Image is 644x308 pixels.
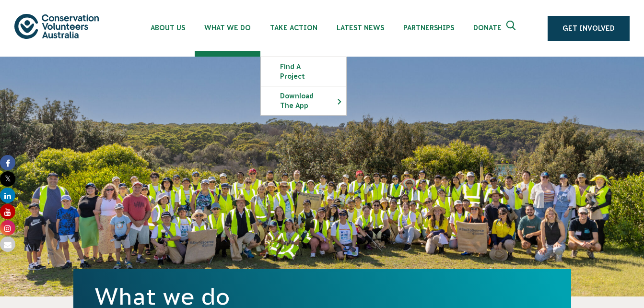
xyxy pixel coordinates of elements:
[261,57,346,86] a: Find a project
[337,24,384,32] span: Latest News
[548,16,630,41] a: Get Involved
[501,17,524,40] button: Expand search box Close search box
[151,24,185,32] span: About Us
[473,24,502,32] span: Donate
[204,24,251,32] span: What We Do
[260,86,347,116] li: Download the app
[14,14,99,38] img: logo.svg
[506,21,518,36] span: Expand search box
[270,24,317,32] span: Take Action
[403,24,454,32] span: Partnerships
[261,86,346,115] a: Download the app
